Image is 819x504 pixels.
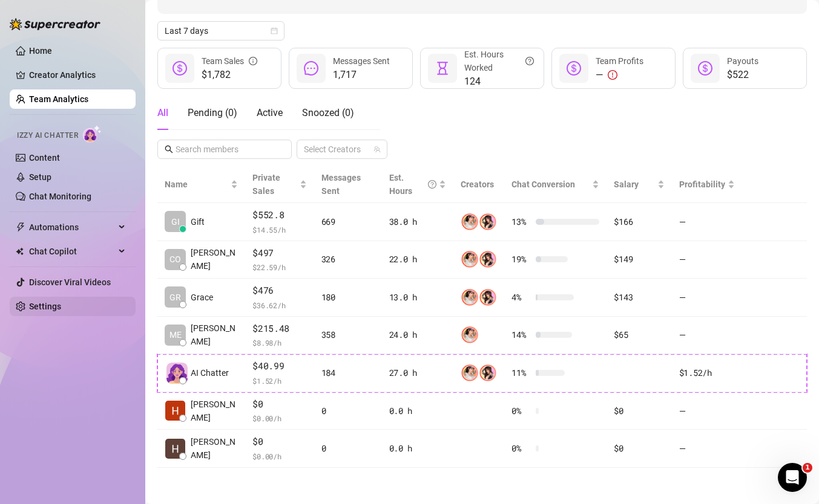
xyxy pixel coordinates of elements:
div: 180 [321,291,375,304]
div: $0 [614,442,664,455]
a: Setup [29,172,51,182]
img: izzy-ai-chatter-avatar-DDCN_rTZ.svg [166,363,188,384]
td: — [672,392,742,430]
img: AI Chatter [83,125,102,143]
span: thunderbolt [16,222,25,232]
a: Chat Monitoring [29,192,91,201]
div: Est. Hours Worked [464,48,534,74]
span: CO [169,253,181,266]
a: Home [29,46,52,56]
img: 𝖍𝖔𝖑𝖑𝖞 [461,289,478,306]
span: $497 [252,246,306,260]
span: GI [171,215,180,228]
span: Chat Conversion [511,179,575,189]
div: $166 [614,215,664,228]
span: dollar-circle [698,61,712,76]
span: 11 % [511,366,531,380]
span: dollar-circle [173,61,187,76]
td: — [672,241,742,279]
span: [PERSON_NAME] [191,398,238,424]
a: Discover Viral Videos [29,277,111,287]
img: Holly [479,213,496,230]
span: hourglass [435,61,450,76]
span: $1,782 [202,68,257,82]
th: Name [157,166,245,203]
span: Automations [29,218,115,237]
div: $143 [614,291,664,304]
td: — [672,203,742,241]
span: Izzy AI Chatter [17,130,78,141]
img: Holly [479,251,496,268]
div: 0 [321,404,375,418]
span: info-circle [249,54,257,68]
img: 𝖍𝖔𝖑𝖑𝖞 [461,213,478,230]
span: 19 % [511,253,531,266]
div: All [157,106,168,120]
span: Messages Sent [333,56,390,66]
img: logo-BBDzfeDw.svg [10,18,100,30]
div: Pending ( 0 ) [188,106,237,120]
img: Holly Beth [165,439,185,459]
span: Team Profits [596,56,643,66]
img: 𝖍𝖔𝖑𝖑𝖞 [461,251,478,268]
span: 124 [464,74,534,89]
span: AI Chatter [191,366,229,380]
div: Team Sales [202,54,257,68]
span: Active [257,107,283,118]
span: 13 % [511,215,531,228]
div: 13.0 h [389,291,447,304]
span: message [304,61,318,76]
span: $476 [252,283,306,298]
span: 1,717 [333,68,390,82]
span: [PERSON_NAME] [191,321,238,348]
span: calendar [271,27,278,34]
div: $149 [614,253,664,266]
img: Heather William… [165,401,185,421]
div: 24.0 h [389,328,447,341]
div: Est. Hours [389,171,437,198]
div: 184 [321,366,375,380]
span: $ 36.62 /h [252,299,306,311]
span: $ 22.59 /h [252,261,306,273]
div: 0.0 h [389,442,447,455]
a: Team Analytics [29,94,88,104]
span: Last 7 days [165,22,277,40]
span: Grace [191,291,213,304]
span: exclamation-circle [608,70,617,80]
span: $ 14.55 /h [252,224,306,236]
div: 0.0 h [389,404,447,418]
span: Profitability [679,179,725,189]
img: Chat Copilot [16,247,24,256]
span: [PERSON_NAME] [191,435,238,462]
span: question-circle [428,171,436,198]
span: 4 % [511,291,531,304]
span: team [373,146,381,153]
span: Salary [614,179,639,189]
span: Payouts [727,56,758,66]
span: Snoozed ( 0 ) [302,107,354,118]
span: $ 0.00 /h [252,450,306,462]
span: GR [169,291,181,304]
span: Private Sales [252,173,280,196]
span: ME [169,328,182,341]
div: $0 [614,404,664,418]
div: 326 [321,253,375,266]
span: $0 [252,397,306,412]
div: 669 [321,215,375,228]
span: search [165,145,173,153]
a: Settings [29,302,61,311]
img: Holly [479,289,496,306]
span: $0 [252,435,306,449]
div: 358 [321,328,375,341]
div: 22.0 h [389,253,447,266]
span: $40.99 [252,359,306,373]
span: Name [165,178,228,191]
div: 0 [321,442,375,455]
a: Creator Analytics [29,65,126,85]
img: 𝖍𝖔𝖑𝖑𝖞 [461,326,478,343]
div: 38.0 h [389,215,447,228]
span: 14 % [511,328,531,341]
img: 𝖍𝖔𝖑𝖑𝖞 [461,364,478,381]
span: [PERSON_NAME] [191,246,238,273]
span: 1 [803,463,812,473]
